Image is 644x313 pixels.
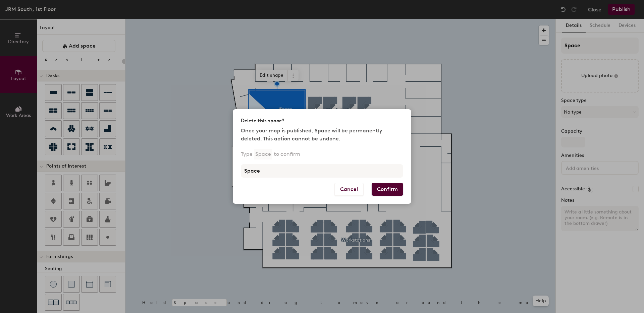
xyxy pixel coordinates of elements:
[334,183,364,196] button: Cancel
[241,149,300,160] p: Type to confirm
[241,127,403,143] p: Once your map is published, Space will be permanently deleted. This action cannot be undone.
[241,117,284,124] h2: Delete this space?
[254,149,272,160] p: Space
[372,183,403,196] button: Confirm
